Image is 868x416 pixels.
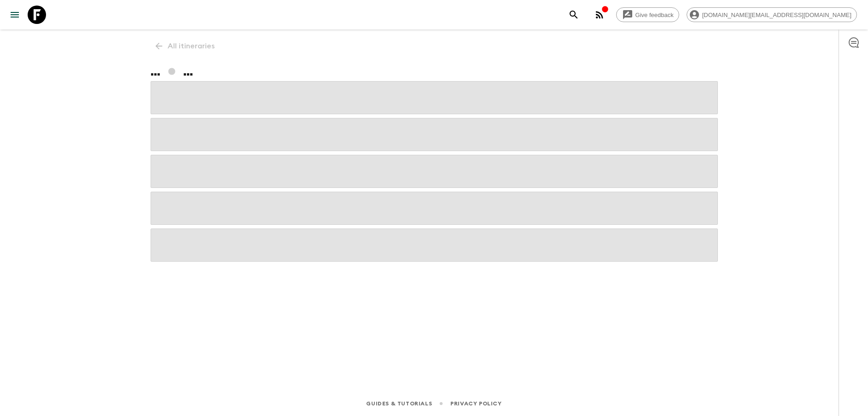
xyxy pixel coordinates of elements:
[151,63,718,81] h1: ... ...
[616,7,679,22] a: Give feedback
[565,6,583,24] button: search adventures
[630,12,679,18] span: Give feedback
[366,398,432,409] a: Guides & Tutorials
[6,6,24,24] button: menu
[697,12,856,18] span: [DOMAIN_NAME][EMAIL_ADDRESS][DOMAIN_NAME]
[450,398,501,409] a: Privacy Policy
[687,7,857,22] div: [DOMAIN_NAME][EMAIL_ADDRESS][DOMAIN_NAME]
